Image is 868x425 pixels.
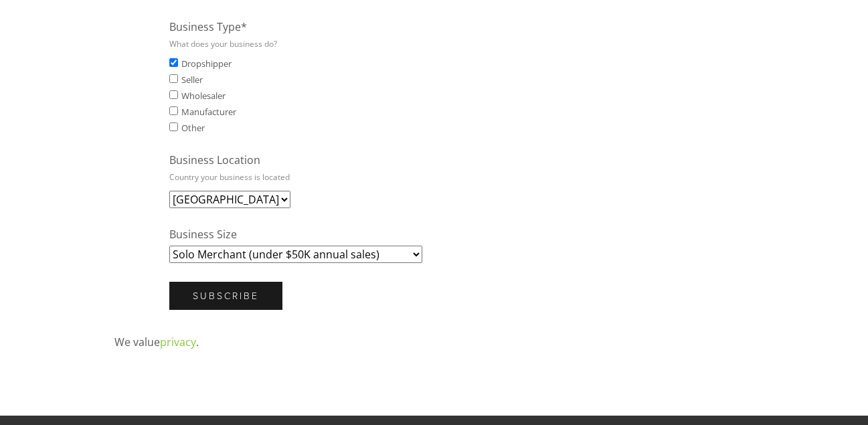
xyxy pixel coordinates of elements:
label: Business Size [169,227,699,242]
p: We value . [114,333,754,352]
a: privacy [160,335,196,349]
input: Other [169,122,178,131]
input: Manufacturer [169,106,178,115]
input: Seller [169,74,178,83]
label: Manufacturer [169,106,236,118]
div: What does your business do? [169,34,699,54]
div: Country your business is located [169,167,699,187]
input: Wholesaler [169,90,178,99]
label: Other [169,122,205,134]
input: Subscribe [169,282,282,310]
label: Seller [169,74,203,86]
label: Wholesaler [169,90,226,102]
legend: Business Type [169,19,247,34]
input: Dropshipper [169,58,178,67]
label: Dropshipper [169,58,232,70]
label: Business Location [169,153,699,167]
